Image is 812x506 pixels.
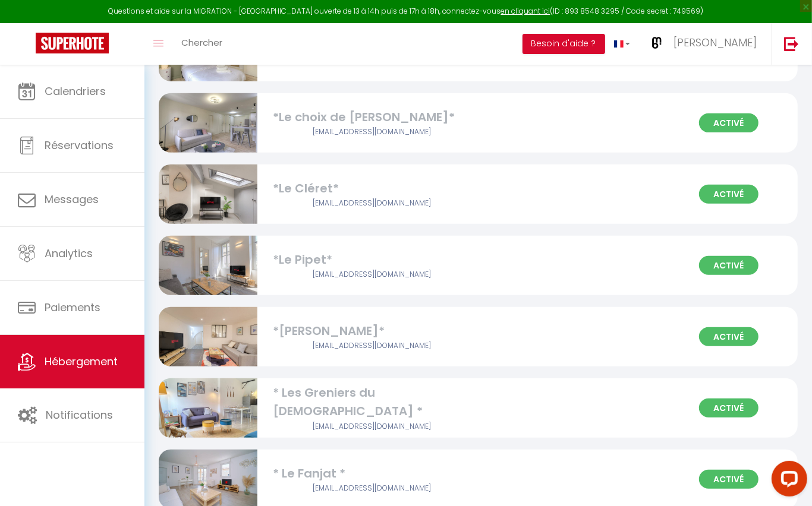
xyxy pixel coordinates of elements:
[273,483,470,494] div: Airbnb
[699,185,759,204] span: Activé
[501,6,550,16] a: en cliquant ici
[45,84,106,99] span: Calendriers
[273,322,470,340] div: *[PERSON_NAME]*
[45,138,114,153] span: Réservations
[273,269,470,280] div: Airbnb
[45,300,100,315] span: Paiements
[648,34,666,52] img: ...
[273,340,470,352] div: Airbnb
[699,113,759,132] span: Activé
[181,36,222,49] span: Chercher
[273,198,470,209] div: Airbnb
[45,354,118,369] span: Hébergement
[639,23,772,65] a: ... [PERSON_NAME]
[762,456,812,506] iframe: LiveChat chat widget
[784,36,799,51] img: logout
[273,179,470,198] div: *Le Cléret*
[699,399,759,418] span: Activé
[699,470,759,489] span: Activé
[273,464,470,483] div: * Le Fanjat *
[36,33,109,53] img: Super Booking
[46,407,113,422] span: Notifications
[273,384,470,421] div: * Les Greniers du [DEMOGRAPHIC_DATA] *
[172,23,231,65] a: Chercher
[523,34,605,54] button: Besoin d'aide ?
[273,108,470,126] div: *Le choix de [PERSON_NAME]*
[699,327,759,346] span: Activé
[45,192,99,207] span: Messages
[673,35,757,50] span: [PERSON_NAME]
[273,126,470,138] div: Airbnb
[699,256,759,275] span: Activé
[273,421,470,432] div: Airbnb
[45,246,93,261] span: Analytics
[273,251,470,269] div: *Le Pipet*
